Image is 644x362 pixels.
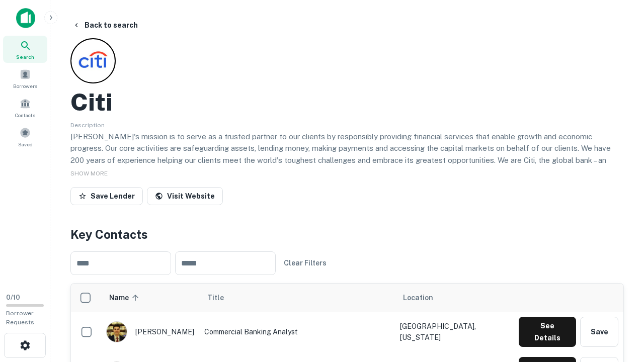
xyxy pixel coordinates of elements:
[6,310,34,326] span: Borrower Requests
[3,65,47,92] a: Borrowers
[199,284,395,312] th: Title
[68,16,142,34] button: Back to search
[70,87,113,117] h2: Citi
[107,322,127,342] img: 1753279374948
[3,123,47,150] a: Saved
[15,111,35,119] span: Contacts
[70,131,624,190] p: [PERSON_NAME]'s mission is to serve as a trusted partner to our clients by responsibly providing ...
[580,317,618,347] button: Save
[70,225,624,243] h4: Key Contacts
[403,292,433,304] span: Location
[594,282,644,330] iframe: Chat Widget
[280,254,331,272] button: Clear Filters
[18,140,33,148] span: Saved
[70,170,108,177] span: SHOW MORE
[70,122,105,129] span: Description
[3,94,47,121] a: Contacts
[16,53,34,61] span: Search
[395,284,514,312] th: Location
[6,294,20,301] span: 0 / 10
[3,36,47,63] a: Search
[519,317,576,347] button: See Details
[101,284,199,312] th: Name
[109,292,142,304] span: Name
[13,82,37,90] span: Borrowers
[16,8,35,28] img: capitalize-icon.png
[199,312,395,352] td: Commercial Banking Analyst
[207,292,237,304] span: Title
[395,312,514,352] td: [GEOGRAPHIC_DATA], [US_STATE]
[70,187,143,205] button: Save Lender
[106,321,194,342] div: [PERSON_NAME]
[147,187,223,205] a: Visit Website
